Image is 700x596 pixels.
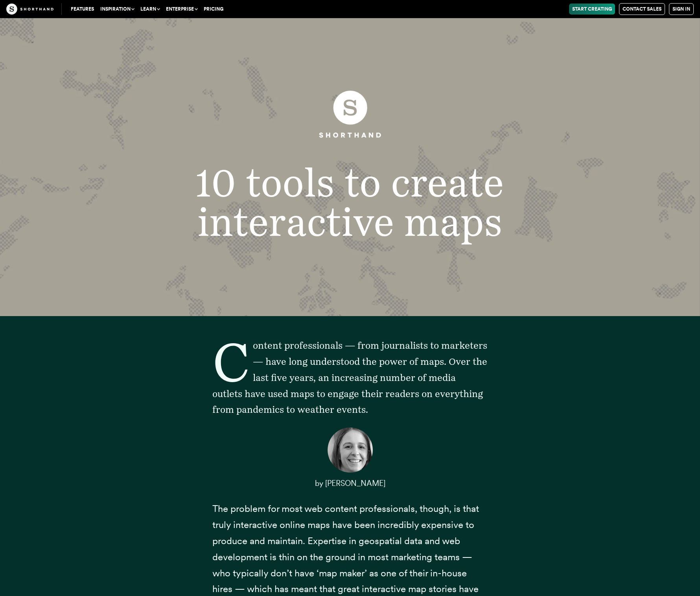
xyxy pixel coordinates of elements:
span: Content professionals — from journalists to marketers — have long understood the power of maps. O... [212,340,487,415]
a: Features [68,4,97,15]
button: Learn [137,4,163,15]
a: Pricing [201,4,227,15]
a: Contact Sales [619,3,665,15]
h1: 10 tools to create interactive maps [94,163,606,242]
a: Start Creating [569,4,615,15]
button: Inspiration [97,4,137,15]
img: The Craft [6,4,53,15]
a: Sign in [669,3,694,15]
p: by [PERSON_NAME] [212,475,488,491]
button: Enterprise [163,4,201,15]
